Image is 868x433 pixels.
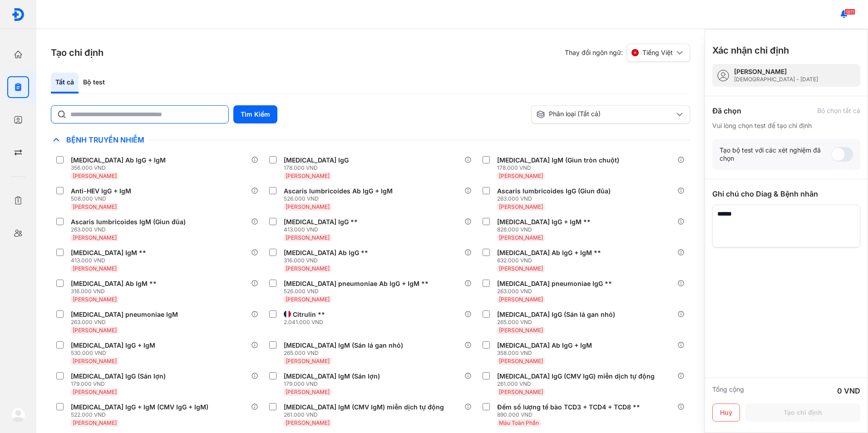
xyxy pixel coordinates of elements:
[71,341,155,349] div: [MEDICAL_DATA] IgG + IgM
[73,296,117,303] span: [PERSON_NAME]
[71,372,166,380] div: [MEDICAL_DATA] IgG (Sán lợn)
[497,310,615,319] div: [MEDICAL_DATA] IgG (Sán lá gan nhỏ)
[817,107,860,115] div: Bỏ chọn tất cả
[499,327,543,334] span: [PERSON_NAME]
[286,296,330,303] span: [PERSON_NAME]
[284,164,352,172] div: 178.000 VND
[71,164,169,172] div: 356.000 VND
[284,195,396,202] div: 526.000 VND
[71,380,169,388] div: 179.000 VND
[51,73,79,93] div: Tất cả
[712,44,789,57] h3: Xác nhận chỉ định
[497,288,616,295] div: 263.000 VND
[71,218,186,226] div: Ascaris lumbricoides IgM (Giun đũa)
[71,195,135,202] div: 508.000 VND
[497,164,623,172] div: 178.000 VND
[286,419,330,426] span: [PERSON_NAME]
[79,73,109,93] div: Bộ test
[73,234,117,241] span: [PERSON_NAME]
[844,9,855,15] span: 1811
[712,188,860,199] div: Ghi chú cho Diag & Bệnh nhân
[293,310,325,319] div: Citrulin **
[499,203,543,210] span: [PERSON_NAME]
[497,319,619,326] div: 265.000 VND
[11,8,25,21] img: logo
[233,105,277,123] button: Tìm Kiếm
[286,389,330,395] span: [PERSON_NAME]
[284,349,407,357] div: 265.000 VND
[284,288,432,295] div: 526.000 VND
[71,411,212,418] div: 522.000 VND
[497,380,658,388] div: 261.000 VND
[497,411,644,418] div: 890.000 VND
[284,411,448,418] div: 261.000 VND
[73,265,117,272] span: [PERSON_NAME]
[286,358,330,364] span: [PERSON_NAME]
[497,187,611,195] div: Ascaris lumbricoides IgG (Giun đũa)
[71,249,146,257] div: [MEDICAL_DATA] IgM **
[73,419,117,426] span: [PERSON_NAME]
[536,110,674,119] div: Phân loại (Tất cả)
[497,257,605,264] div: 632.000 VND
[284,187,393,195] div: Ascaris lumbricoides Ab IgG + IgM
[284,249,368,257] div: [MEDICAL_DATA] Ab IgG **
[734,76,818,83] div: [DEMOGRAPHIC_DATA] - [DATE]
[11,408,25,422] img: logo
[62,135,149,144] span: Bệnh Truyền Nhiễm
[499,389,543,395] span: [PERSON_NAME]
[497,341,592,349] div: [MEDICAL_DATA] Ab IgG + IgM
[284,319,329,326] div: 2.041.000 VND
[284,380,384,388] div: 179.000 VND
[499,358,543,364] span: [PERSON_NAME]
[286,203,330,210] span: [PERSON_NAME]
[499,296,543,303] span: [PERSON_NAME]
[71,226,189,233] div: 263.000 VND
[497,372,655,380] div: [MEDICAL_DATA] IgG (CMV IgG) miễn dịch tự động
[71,257,150,264] div: 413.000 VND
[497,218,591,226] div: [MEDICAL_DATA] IgG + IgM **
[499,265,543,272] span: [PERSON_NAME]
[71,187,131,195] div: Anti-HEV IgG + IgM
[73,327,117,334] span: [PERSON_NAME]
[497,195,614,202] div: 263.000 VND
[284,257,372,264] div: 316.000 VND
[497,280,612,288] div: [MEDICAL_DATA] pneumoniae IgG **
[286,265,330,272] span: [PERSON_NAME]
[712,122,860,130] div: Vui lòng chọn test để tạo chỉ định
[712,385,744,396] div: Tổng cộng
[284,372,380,380] div: [MEDICAL_DATA] IgM (Sán lợn)
[286,234,330,241] span: [PERSON_NAME]
[284,280,429,288] div: [MEDICAL_DATA] pneumoniae Ab IgG + IgM **
[286,172,330,179] span: [PERSON_NAME]
[565,44,690,62] div: Thay đổi ngôn ngữ:
[499,234,543,241] span: [PERSON_NAME]
[71,288,160,295] div: 316.000 VND
[71,156,166,164] div: [MEDICAL_DATA] Ab IgG + IgM
[712,403,740,422] button: Huỷ
[71,319,182,326] div: 263.000 VND
[499,419,539,426] span: Máu Toàn Phần
[284,156,349,164] div: [MEDICAL_DATA] IgG
[284,218,358,226] div: [MEDICAL_DATA] IgG **
[497,249,601,257] div: [MEDICAL_DATA] Ab IgG + IgM **
[71,310,178,319] div: [MEDICAL_DATA] pneumoniae IgM
[71,280,157,288] div: [MEDICAL_DATA] Ab IgM **
[284,226,361,233] div: 413.000 VND
[73,172,117,179] span: [PERSON_NAME]
[73,389,117,395] span: [PERSON_NAME]
[284,403,444,411] div: [MEDICAL_DATA] IgM (CMV IgM) miễn dịch tự động
[284,341,403,349] div: [MEDICAL_DATA] IgM (Sán lá gan nhỏ)
[497,226,594,233] div: 826.000 VND
[720,146,831,162] div: Tạo bộ test với các xét nghiệm đã chọn
[51,46,104,59] h3: Tạo chỉ định
[499,172,543,179] span: [PERSON_NAME]
[71,349,159,357] div: 530.000 VND
[71,403,208,411] div: [MEDICAL_DATA] IgG + IgM (CMV IgG + IgM)
[73,203,117,210] span: [PERSON_NAME]
[497,403,640,411] div: Đếm số lượng tế bào TCD3 + TCD4 + TCD8 **
[73,358,117,364] span: [PERSON_NAME]
[837,385,860,396] div: 0 VND
[745,403,860,422] button: Tạo chỉ định
[642,49,673,57] span: Tiếng Việt
[734,68,818,76] div: [PERSON_NAME]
